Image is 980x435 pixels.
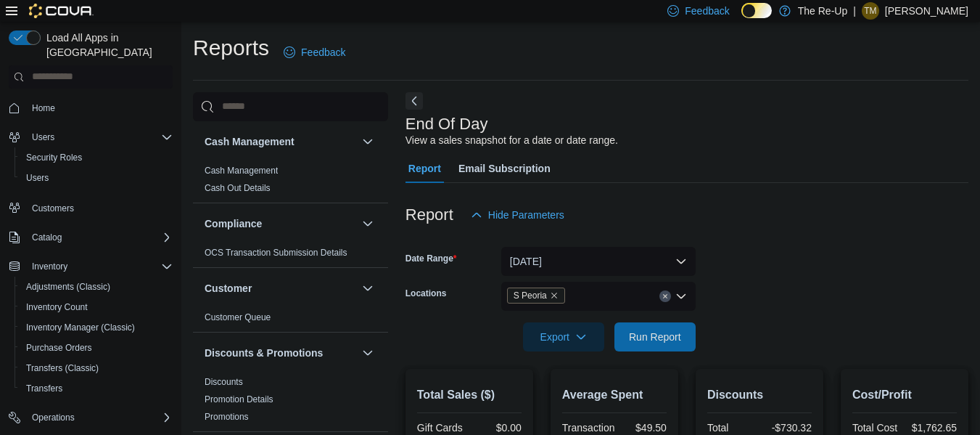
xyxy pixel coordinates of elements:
img: Cova [29,4,94,18]
a: Customer Queue [205,312,271,322]
a: OCS Transaction Submission Details [205,248,347,258]
div: -$730.32 [762,422,812,434]
a: Inventory Manager (Classic) [20,319,141,336]
h3: Customer [205,281,252,296]
a: Transfers (Classic) [20,359,104,377]
button: Customer [359,280,376,297]
div: Compliance [193,244,388,267]
span: Users [32,131,54,143]
button: Compliance [205,216,356,231]
span: Purchase Orders [26,342,92,354]
span: TM [864,2,876,20]
button: Next [405,92,423,110]
span: Catalog [26,229,173,246]
p: | [853,2,856,20]
span: Feedback [301,45,345,60]
button: Customers [3,197,178,218]
h3: Compliance [205,216,262,231]
span: Transfers (Classic) [20,359,173,377]
span: Inventory Manager (Classic) [26,322,135,333]
span: Users [20,169,173,187]
span: OCS Transaction Submission Details [205,247,347,259]
a: Users [20,169,54,187]
button: Transfers (Classic) [15,358,178,378]
button: Adjustments (Classic) [15,277,178,297]
span: Inventory Count [26,301,88,313]
div: Discounts & Promotions [193,373,388,431]
span: Email Subscription [458,154,551,183]
span: Home [32,102,55,114]
button: Cash Management [359,133,376,150]
p: [PERSON_NAME] [885,2,968,20]
button: Clear input [659,290,671,302]
button: Catalog [26,229,67,246]
button: [DATE] [501,247,696,276]
a: Promotion Details [205,394,273,404]
button: Discounts & Promotions [359,344,376,362]
a: Promotions [205,412,249,422]
a: Discounts [205,377,243,387]
a: Adjustments (Classic) [20,278,116,296]
span: Customer Queue [205,312,271,323]
span: Home [26,99,173,117]
button: Inventory Manager (Classic) [15,317,178,338]
div: $0.00 [472,422,522,434]
span: Cash Out Details [205,182,271,194]
span: Operations [26,409,173,426]
a: Home [26,99,61,117]
span: Dark Mode [741,18,742,19]
span: Load All Apps in [GEOGRAPHIC_DATA] [41,31,173,60]
div: Customer [193,309,388,332]
h2: Discounts [707,386,812,404]
span: Inventory Manager (Classic) [20,319,173,336]
span: Promotions [205,411,249,423]
span: Purchase Orders [20,339,173,357]
label: Date Range [405,253,457,264]
button: Transfers [15,378,178,399]
button: Users [3,127,178,147]
span: Adjustments (Classic) [20,278,173,296]
div: $49.50 [620,422,666,434]
button: Inventory Count [15,297,178,317]
span: Hide Parameters [488,208,564,222]
span: Discounts [205,376,243,388]
h2: Average Spent [562,386,667,404]
a: Customers [26,200,80,217]
button: Operations [3,407,178,428]
h2: Cost/Profit [852,386,957,404]
div: Tynisa Mitchell [862,2,879,20]
button: Remove S Peoria from selection in this group [550,291,559,300]
span: Users [26,129,173,146]
span: Operations [32,412,75,423]
span: Security Roles [20,149,173,166]
div: View a sales snapshot for a date or date range. [405,133,618,148]
span: Promotion Details [205,394,273,405]
button: Purchase Orders [15,338,178,358]
span: Users [26,172,49,184]
span: Feedback [685,4,729,18]
button: Catalog [3,227,178,248]
h3: Report [405,206,453,224]
h3: End Of Day [405,115,488,133]
input: Dark Mode [741,3,772,18]
button: Run Report [614,322,696,351]
span: Export [532,322,596,351]
a: Cash Management [205,166,278,176]
span: Transfers [20,380,173,397]
label: Locations [405,288,447,299]
a: Cash Out Details [205,183,271,193]
button: Hide Parameters [465,200,570,229]
span: Cash Management [205,165,278,176]
span: Inventory Count [20,298,173,316]
div: Cash Management [193,162,388,203]
span: Report [408,154,441,183]
span: S Peoria [514,288,547,303]
button: Security Roles [15,147,178,168]
span: Customers [26,198,173,216]
span: S Peoria [507,288,565,304]
span: Transfers [26,383,62,394]
span: Inventory [26,258,173,275]
a: Feedback [278,38,351,67]
h1: Reports [193,33,269,62]
span: Adjustments (Classic) [26,281,110,293]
